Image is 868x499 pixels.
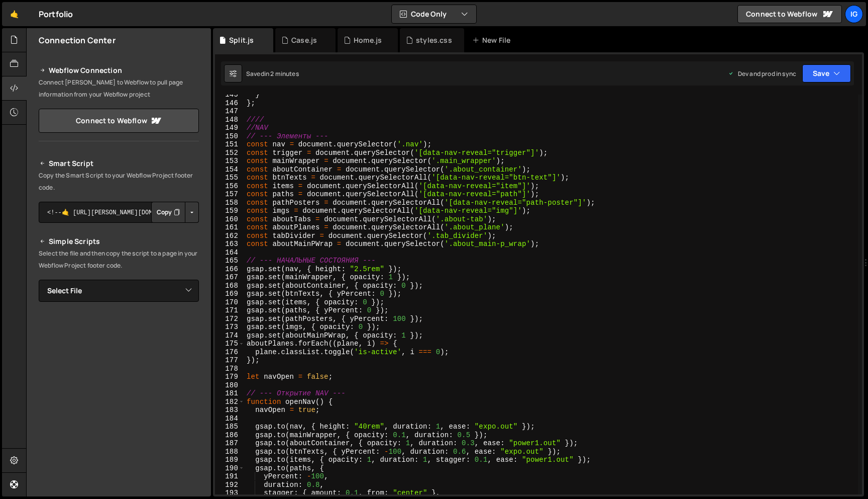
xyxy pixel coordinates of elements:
div: 181 [215,389,245,398]
div: Case.js [291,35,317,45]
div: 171 [215,306,245,315]
div: 165 [215,257,245,265]
div: 158 [215,199,245,207]
div: 193 [215,489,245,497]
a: Connect to Webflow [737,5,842,23]
div: 153 [215,157,245,165]
h2: Webflow Connection [39,64,199,76]
a: Connect to Webflow [39,109,199,133]
div: 174 [215,331,245,340]
div: 145 [215,91,245,99]
div: 172 [215,315,245,323]
div: 155 [215,174,245,182]
div: 190 [215,464,245,473]
h2: Connection Center [39,35,116,46]
div: New File [472,35,514,45]
div: 178 [215,365,245,373]
div: 151 [215,140,245,149]
div: 169 [215,290,245,298]
div: Portfolio [39,8,73,20]
div: 146 [215,99,245,108]
div: Split.js [229,35,254,45]
div: Home.js [354,35,382,45]
a: Ig [845,5,863,23]
div: in 2 minutes [264,69,299,78]
div: 156 [215,182,245,191]
div: 166 [215,265,245,274]
div: styles.css [416,35,452,45]
div: 164 [215,248,245,257]
div: 191 [215,472,245,481]
a: 🤙 [2,2,27,26]
div: 186 [215,431,245,440]
div: 176 [215,348,245,357]
div: Dev and prod in sync [728,69,796,78]
div: 152 [215,149,245,157]
div: 150 [215,132,245,141]
button: Save [802,64,851,82]
div: 163 [215,240,245,248]
div: 192 [215,481,245,489]
div: 168 [215,282,245,290]
div: 167 [215,273,245,282]
div: 154 [215,165,245,174]
div: 157 [215,190,245,199]
div: 177 [215,356,245,365]
div: 147 [215,107,245,116]
div: 187 [215,439,245,448]
div: 188 [215,448,245,456]
div: Saved [246,69,299,78]
h2: Smart Script [39,157,199,170]
div: 189 [215,456,245,464]
button: Copy [151,202,185,223]
div: Button group with nested dropdown [151,202,199,223]
div: 160 [215,215,245,224]
div: 175 [215,340,245,348]
button: Code Only [392,5,476,23]
div: 185 [215,423,245,431]
div: 149 [215,124,245,132]
div: 170 [215,298,245,307]
div: 180 [215,381,245,390]
h2: Simple Scripts [39,235,199,247]
div: 173 [215,323,245,331]
div: 159 [215,207,245,215]
p: Select the file and then copy the script to a page in your Webflow Project footer code. [39,247,199,272]
div: 161 [215,223,245,232]
p: Connect [PERSON_NAME] to Webflow to pull page information from your Webflow project [39,76,199,101]
div: 162 [215,232,245,240]
div: 183 [215,406,245,414]
div: 148 [215,116,245,124]
textarea: <!--🤙 [URL][PERSON_NAME][DOMAIN_NAME]> <script>document.addEventListener("DOMContentLoaded", func... [39,202,199,223]
div: 182 [215,398,245,406]
iframe: YouTube video player [39,318,200,409]
div: 179 [215,373,245,381]
p: Copy the Smart Script to your Webflow Project footer code. [39,170,199,194]
div: 184 [215,414,245,423]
